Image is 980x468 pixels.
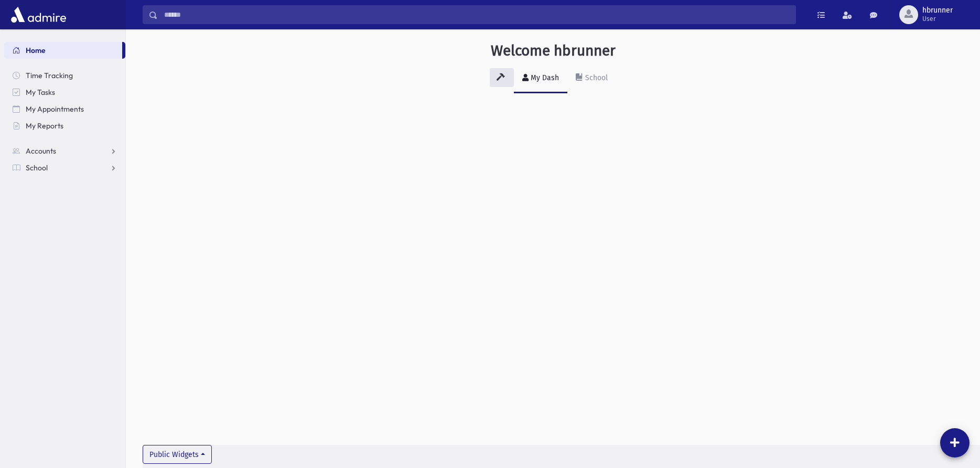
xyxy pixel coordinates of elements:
[4,42,122,59] a: Home
[514,64,567,93] a: My Dash
[922,15,953,23] span: User
[26,146,56,156] span: Accounts
[4,84,125,101] a: My Tasks
[4,143,125,159] a: Accounts
[26,46,46,55] span: Home
[158,5,795,24] input: Search
[26,71,73,80] span: Time Tracking
[491,42,616,60] h3: Welcome hbrunner
[567,64,616,93] a: School
[143,445,212,464] button: Public Widgets
[8,4,69,25] img: AdmirePro
[922,6,953,15] span: hbrunner
[26,163,48,172] span: School
[529,73,559,82] div: My Dash
[26,88,55,97] span: My Tasks
[26,121,63,130] span: My Reports
[4,67,125,84] a: Time Tracking
[4,101,125,117] a: My Appointments
[26,104,84,114] span: My Appointments
[583,73,608,82] div: School
[4,159,125,176] a: School
[4,117,125,134] a: My Reports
